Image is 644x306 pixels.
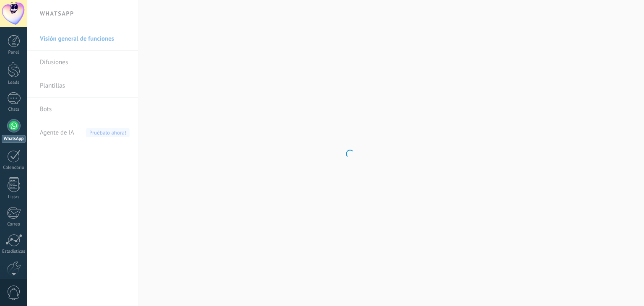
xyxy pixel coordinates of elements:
div: WhatsApp [2,135,26,143]
div: Listas [2,194,26,200]
div: Calendario [2,165,26,171]
div: Chats [2,107,26,112]
div: Leads [2,80,26,86]
div: Panel [2,50,26,55]
div: Estadísticas [2,249,26,254]
div: Correo [2,222,26,227]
